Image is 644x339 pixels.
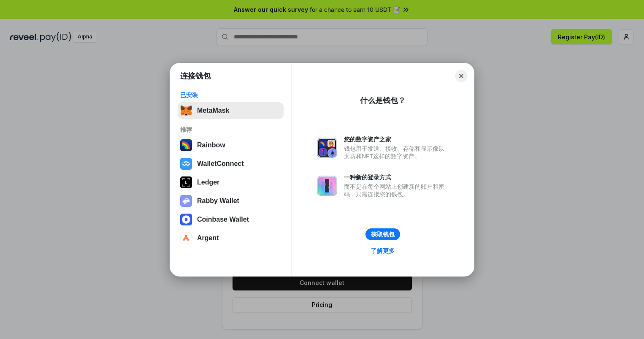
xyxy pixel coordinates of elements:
div: 您的数字资产之家 [344,136,449,143]
div: Rainbow [197,141,225,149]
button: Rainbow [178,137,284,154]
div: MetaMask [197,107,229,114]
div: Coinbase Wallet [197,216,249,223]
img: svg+xml,%3Csvg%20xmlns%3D%22http%3A%2F%2Fwww.w3.org%2F2000%2Fsvg%22%20fill%3D%22none%22%20viewBox... [317,176,337,196]
img: svg+xml,%3Csvg%20xmlns%3D%22http%3A%2F%2Fwww.w3.org%2F2000%2Fsvg%22%20width%3D%2228%22%20height%3... [180,176,192,188]
button: Close [455,70,467,82]
a: 了解更多 [366,245,400,256]
img: svg+xml,%3Csvg%20width%3D%2228%22%20height%3D%2228%22%20viewBox%3D%220%200%2028%2028%22%20fill%3D... [180,232,192,244]
button: Ledger [178,174,284,191]
div: 推荐 [180,126,281,133]
button: WalletConnect [178,155,284,172]
button: Coinbase Wallet [178,211,284,228]
div: 什么是钱包？ [360,95,406,106]
h1: 连接钱包 [180,71,211,81]
div: WalletConnect [197,160,244,168]
button: Argent [178,230,284,247]
img: svg+xml,%3Csvg%20xmlns%3D%22http%3A%2F%2Fwww.w3.org%2F2000%2Fsvg%22%20fill%3D%22none%22%20viewBox... [180,195,192,207]
div: 而不是在每个网站上创建新的账户和密码，只需连接您的钱包。 [344,183,449,198]
button: Rabby Wallet [178,193,284,209]
div: Ledger [197,179,219,186]
button: MetaMask [178,102,284,119]
div: 一种新的登录方式 [344,174,449,181]
img: svg+xml,%3Csvg%20width%3D%2228%22%20height%3D%2228%22%20viewBox%3D%220%200%2028%2028%22%20fill%3D... [180,158,192,170]
img: svg+xml,%3Csvg%20width%3D%22120%22%20height%3D%22120%22%20viewBox%3D%220%200%20120%20120%22%20fil... [180,139,192,151]
div: 已安装 [180,91,281,99]
div: Rabby Wallet [197,197,239,205]
div: 钱包用于发送、接收、存储和显示像以太坊和NFT这样的数字资产。 [344,145,449,160]
img: svg+xml,%3Csvg%20xmlns%3D%22http%3A%2F%2Fwww.w3.org%2F2000%2Fsvg%22%20fill%3D%22none%22%20viewBox... [317,138,337,158]
div: 了解更多 [371,247,395,255]
div: 获取钱包 [371,231,395,238]
img: svg+xml,%3Csvg%20fill%3D%22none%22%20height%3D%2233%22%20viewBox%3D%220%200%2035%2033%22%20width%... [180,105,192,117]
button: 获取钱包 [365,228,400,240]
img: svg+xml,%3Csvg%20width%3D%2228%22%20height%3D%2228%22%20viewBox%3D%220%200%2028%2028%22%20fill%3D... [180,214,192,225]
div: Argent [197,234,219,242]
